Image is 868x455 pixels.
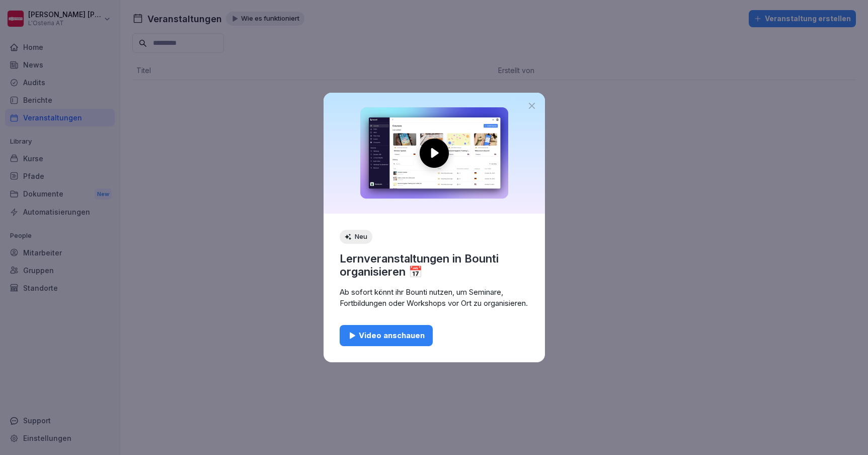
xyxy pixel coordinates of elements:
button: Video anschauen [340,325,433,346]
div: Video anschauen [348,330,425,341]
p: Ab sofort könnt ihr Bounti nutzen, um Seminare, Fortbildungen oder Workshops vor Ort zu organisie... [340,287,529,309]
img: Lernveranstaltungen in Bounti organisieren 📅 [336,93,533,214]
div: Neu [340,230,372,244]
a: Video anschauen [340,325,529,346]
p: Lernveranstaltungen in Bounti organisieren 📅 [340,252,529,279]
